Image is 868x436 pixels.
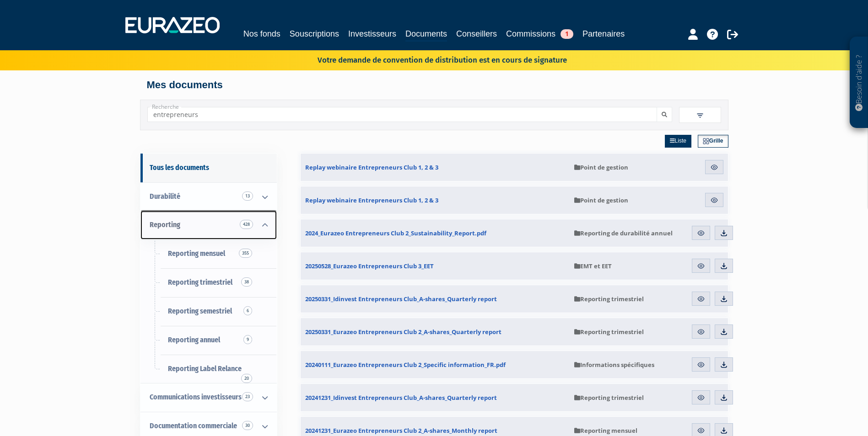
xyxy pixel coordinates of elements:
[301,154,570,181] a: Replay webinaire Entrepreneurs Club 1, 2 & 3
[506,27,573,40] a: Commissions1
[574,229,673,237] span: Reporting de durabilité annuel
[301,285,570,313] a: 20250331_Idinvest Entrepreneurs Club_A-shares_Quarterly report
[305,393,497,402] span: 20241231_Idinvest Entrepreneurs Club_A-shares_Quarterly report
[305,426,497,435] span: 20241231_Eurazeo Entrepreneurs Club 2_A-shares_Monthly report
[456,27,497,40] a: Conseillers
[854,42,864,124] p: Besoin d'aide ?
[697,262,705,270] img: eye.svg
[703,138,709,144] img: grid.svg
[305,328,501,336] span: 20250331_Eurazeo Entrepreneurs Club 2_A-shares_Quarterly report
[720,361,728,369] img: download.svg
[348,27,396,40] a: Investisseurs
[574,295,644,303] span: Reporting trimestriel
[574,393,644,402] span: Reporting trimestriel
[168,364,242,373] span: Reporting Label Relance
[574,196,628,204] span: Point de gestion
[150,421,237,430] span: Documentation commerciale
[147,107,657,122] input: Recherche
[241,277,252,287] span: 38
[305,262,434,270] span: 20250528_Eurazeo Entrepreneurs Club 3_EET
[147,80,722,90] h4: Mes documents
[241,374,252,383] span: 20
[239,249,252,258] span: 355
[665,135,691,148] a: Liste
[720,229,728,237] img: download.svg
[720,262,728,270] img: download.svg
[168,278,232,287] span: Reporting trimestriel
[697,328,705,336] img: eye.svg
[140,182,277,211] a: Durabilité 13
[696,112,704,120] img: filter.svg
[720,426,728,435] img: download.svg
[242,191,253,201] span: 13
[710,196,718,204] img: eye.svg
[305,229,486,237] span: 2024_Eurazeo Entrepreneurs Club 2_Sustainability_Report.pdf
[697,426,705,435] img: eye.svg
[168,249,225,258] span: Reporting mensuel
[720,328,728,336] img: download.svg
[720,393,728,402] img: download.svg
[697,361,705,369] img: eye.svg
[140,239,277,268] a: Reporting mensuel355
[150,220,180,229] span: Reporting
[243,27,280,40] a: Nos fonds
[140,268,277,297] a: Reporting trimestriel38
[301,351,570,378] a: 20240111_Eurazeo Entrepreneurs Club 2_Specific information_FR.pdf
[140,211,277,239] a: Reporting 428
[697,393,705,402] img: eye.svg
[168,307,232,315] span: Reporting semestriel
[125,17,220,33] img: 1732889491-logotype_eurazeo_blanc_rvb.png
[720,295,728,303] img: download.svg
[305,295,497,303] span: 20250331_Idinvest Entrepreneurs Club_A-shares_Quarterly report
[290,27,339,40] a: Souscriptions
[301,252,570,280] a: 20250528_Eurazeo Entrepreneurs Club 3_EET
[582,27,625,40] a: Partenaires
[242,392,253,401] span: 23
[243,335,252,344] span: 9
[301,186,570,214] a: Replay webinaire Entrepreneurs Club 1, 2 & 3
[574,361,654,369] span: Informations spécifiques
[301,384,570,411] a: 20241231_Idinvest Entrepreneurs Club_A-shares_Quarterly report
[243,306,252,315] span: 6
[405,27,447,42] a: Documents
[150,393,242,401] span: Communications investisseurs
[301,219,570,247] a: 2024_Eurazeo Entrepreneurs Club 2_Sustainability_Report.pdf
[305,163,438,171] span: Replay webinaire Entrepreneurs Club 1, 2 & 3
[150,192,180,201] span: Durabilité
[710,163,718,171] img: eye.svg
[574,328,644,336] span: Reporting trimestriel
[168,335,220,344] span: Reporting annuel
[242,421,253,430] span: 30
[140,154,277,182] a: Tous les documents
[574,163,628,171] span: Point de gestion
[574,262,612,270] span: EMT et EET
[140,355,277,383] a: Reporting Label Relance20
[305,361,506,369] span: 20240111_Eurazeo Entrepreneurs Club 2_Specific information_FR.pdf
[140,297,277,326] a: Reporting semestriel6
[291,53,567,66] p: Votre demande de convention de distribution est en cours de signature
[305,196,438,204] span: Replay webinaire Entrepreneurs Club 1, 2 & 3
[140,383,277,412] a: Communications investisseurs 23
[561,29,573,39] span: 1
[698,135,728,148] a: Grille
[240,220,253,229] span: 428
[140,326,277,355] a: Reporting annuel9
[697,229,705,237] img: eye.svg
[301,318,570,346] a: 20250331_Eurazeo Entrepreneurs Club 2_A-shares_Quarterly report
[574,426,637,435] span: Reporting mensuel
[697,295,705,303] img: eye.svg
